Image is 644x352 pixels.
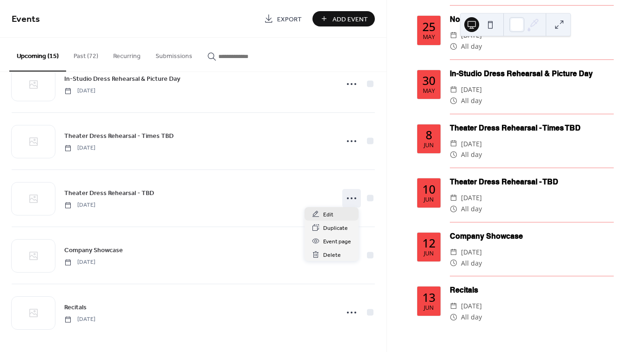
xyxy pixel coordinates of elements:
span: [DATE] [461,192,482,203]
div: Theater Dress Rehearsal - Times TBD [450,123,614,134]
div: ​ [450,192,457,203]
span: All day [461,312,482,323]
a: Theater Dress Rehearsal - TBD [64,188,154,198]
div: Theater Dress Rehearsal - TBD [450,176,614,188]
span: All day [461,95,482,106]
span: Recitals [64,303,87,313]
div: Jun [424,305,434,311]
span: Theater Dress Rehearsal - Times TBD [64,131,174,141]
div: ​ [450,312,457,323]
button: Past (72) [66,38,106,71]
div: 8 [426,129,432,141]
div: 10 [422,183,435,195]
span: [DATE] [461,138,482,150]
div: Recitals [450,285,614,296]
div: May [423,34,435,40]
span: [DATE] [461,247,482,258]
span: Edit [323,210,333,220]
span: Delete [323,250,341,260]
span: Add Event [332,14,368,24]
span: [DATE] [64,87,95,95]
div: ​ [450,30,457,41]
div: Jun [424,197,434,203]
div: Jun [424,143,434,149]
span: All day [461,149,482,160]
span: In-Studio Dress Rehearsal & Picture Day [64,74,180,84]
div: 12 [422,237,435,249]
div: Jun [424,251,434,257]
div: Company Showcase [450,231,614,242]
a: In-Studio Dress Rehearsal & Picture Day [64,73,180,84]
div: 13 [422,292,435,303]
button: Upcoming (15) [9,38,66,72]
span: [DATE] [64,315,95,324]
div: ​ [450,258,457,269]
div: 25 [422,21,435,33]
div: ​ [450,203,457,215]
span: All day [461,258,482,269]
div: May [423,88,435,94]
div: ​ [450,84,457,95]
span: All day [461,41,482,52]
button: Recurring [106,38,148,71]
span: Theater Dress Rehearsal - TBD [64,189,154,198]
button: Add Event [312,11,375,26]
div: 30 [422,75,435,86]
button: Submissions [148,38,200,71]
span: [DATE] [64,258,95,267]
span: Duplicate [323,223,348,233]
div: ​ [450,41,457,52]
div: No Classes - [DATE] [450,14,614,25]
div: ​ [450,247,457,258]
div: ​ [450,95,457,106]
span: All day [461,203,482,215]
span: Events [12,10,40,28]
a: Company Showcase [64,245,123,255]
a: Export [257,11,309,26]
span: [DATE] [461,300,482,312]
span: Event page [323,237,351,247]
div: ​ [450,149,457,160]
a: Recitals [64,302,87,313]
a: Theater Dress Rehearsal - Times TBD [64,130,174,141]
span: [DATE] [64,201,95,209]
div: In-Studio Dress Rehearsal & Picture Day [450,68,614,79]
div: ​ [450,300,457,312]
span: Company Showcase [64,246,123,255]
span: [DATE] [64,144,95,152]
div: ​ [450,138,457,150]
span: Export [277,14,302,24]
span: [DATE] [461,84,482,95]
